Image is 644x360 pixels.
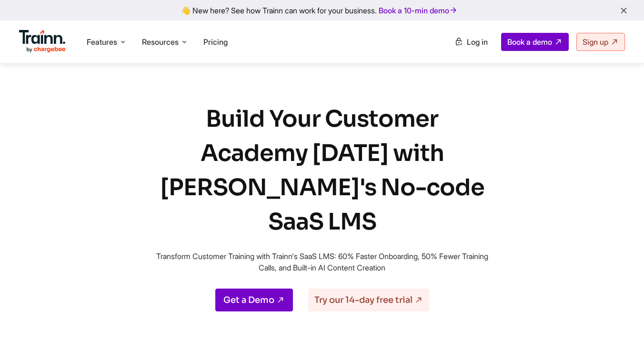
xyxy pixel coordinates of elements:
a: Book a demo [501,33,569,51]
a: Pricing [203,37,228,47]
a: Book a 10-min demo [377,4,460,17]
span: Log in [467,37,488,47]
span: Resources [142,37,179,47]
a: Try our 14-day free trial [308,289,429,311]
span: Features [87,37,117,47]
span: Sign up [583,37,608,47]
h1: Build Your Customer Academy [DATE] with [PERSON_NAME]'s No-code SaaS LMS [151,102,493,239]
div: 👋 New here? See how Trainn can work for your business. [6,6,638,15]
span: Book a demo [507,37,552,47]
p: Transform Customer Training with Trainn's SaaS LMS: 60% Faster Onboarding, 50% Fewer Training Cal... [151,250,493,273]
a: Log in [449,33,493,50]
iframe: Chat Widget [596,314,644,360]
a: Get a Demo [215,289,293,311]
img: Trainn Logo [19,30,66,53]
a: Sign up [576,33,625,51]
